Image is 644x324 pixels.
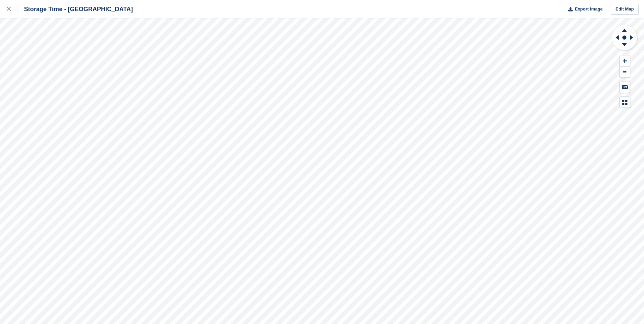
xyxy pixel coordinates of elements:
[18,5,133,13] div: Storage Time - [GEOGRAPHIC_DATA]
[575,6,602,13] span: Export Image
[564,4,603,15] button: Export Image
[620,55,630,67] button: Zoom In
[620,67,630,78] button: Zoom Out
[620,97,630,108] button: Map Legend
[611,4,639,15] a: Edit Map
[620,82,630,93] button: Keyboard Shortcuts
